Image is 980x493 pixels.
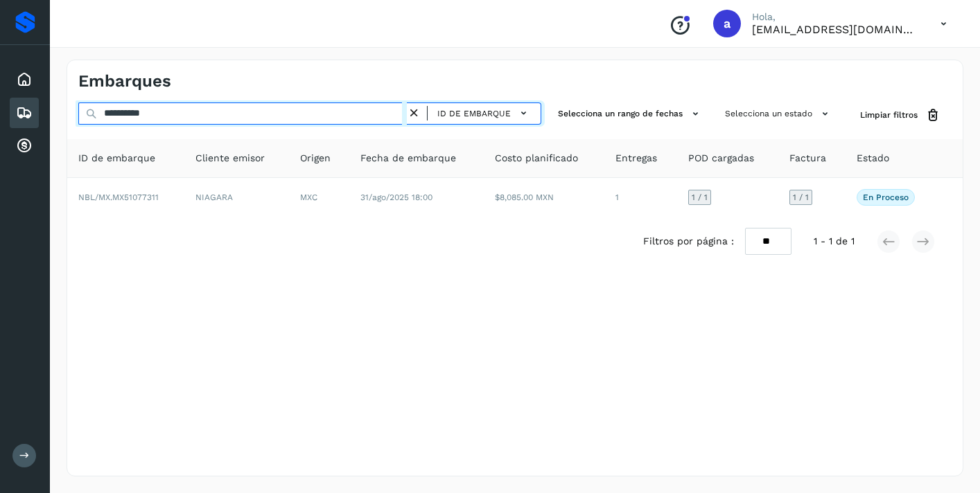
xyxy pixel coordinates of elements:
h4: Embarques [78,71,171,91]
div: Inicio [10,64,39,95]
td: MXC [289,178,349,217]
p: En proceso [863,192,909,202]
span: Limpiar filtros [860,109,918,121]
td: $8,085.00 MXN [484,178,604,217]
span: ID de embarque [78,151,155,165]
span: Fecha de embarque [360,151,456,165]
span: Entregas [615,151,657,165]
span: Origen [300,151,331,165]
p: Hola, [752,11,918,23]
button: Selecciona un estado [719,102,838,125]
td: NIAGARA [184,178,289,217]
span: 1 - 1 de 1 [814,234,855,249]
div: Cuentas por cobrar [10,131,39,161]
span: Estado [857,151,889,165]
button: Selecciona un rango de fechas [552,102,708,125]
p: andradehno3@gmail.com [752,23,918,36]
button: ID de embarque [433,103,535,123]
div: Embarques [10,98,39,128]
td: 1 [604,178,677,217]
span: Filtros por página : [643,234,734,249]
span: NBL/MX.MX51077311 [78,192,159,202]
span: 1 / 1 [793,193,809,201]
span: Factura [789,151,826,165]
button: Limpiar filtros [849,102,952,128]
span: 1 / 1 [692,193,708,201]
span: Cliente emisor [195,151,265,165]
span: ID de embarque [437,107,511,120]
span: POD cargadas [688,151,754,165]
span: 31/ago/2025 18:00 [360,192,432,202]
span: Costo planificado [495,151,578,165]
